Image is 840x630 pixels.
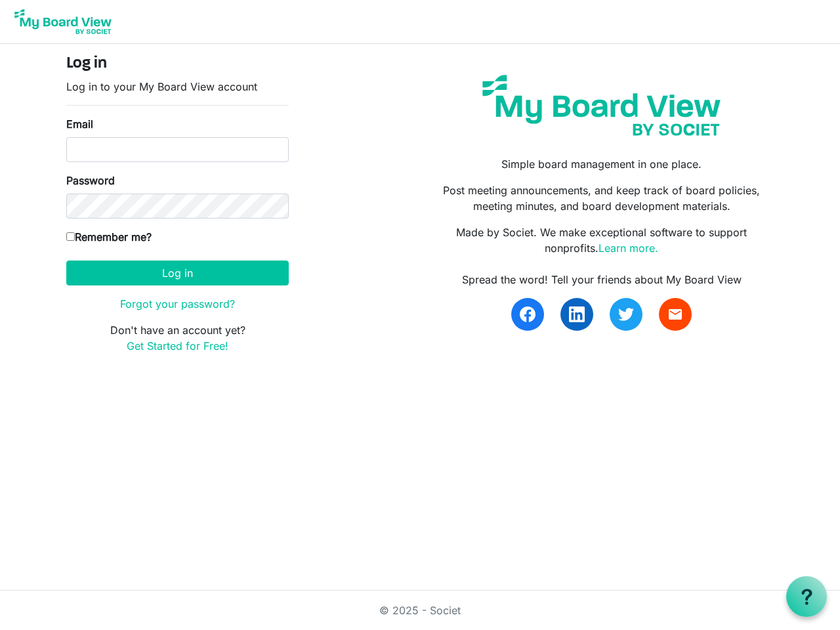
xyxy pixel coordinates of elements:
[569,306,585,322] img: linkedin.svg
[520,306,535,322] img: facebook.svg
[66,229,152,245] label: Remember me?
[430,156,774,172] p: Simple board management in one place.
[598,241,658,255] a: Learn more.
[66,54,289,73] h4: Log in
[66,322,289,354] p: Don't have an account yet?
[472,65,730,146] img: my-board-view-societ.svg
[120,297,235,310] a: Forgot your password?
[127,339,228,352] a: Get Started for Free!
[618,306,634,322] img: twitter.svg
[659,298,692,331] a: email
[66,232,75,241] input: Remember me?
[66,116,93,132] label: Email
[430,272,774,287] div: Spread the word! Tell your friends about My Board View
[66,173,115,188] label: Password
[430,224,774,256] p: Made by Societ. We make exceptional software to support nonprofits.
[10,5,115,38] img: My Board View Logo
[430,182,774,214] p: Post meeting announcements, and keep track of board policies, meeting minutes, and board developm...
[66,79,289,94] p: Log in to your My Board View account
[379,604,461,617] a: © 2025 - Societ
[66,261,289,285] button: Log in
[667,306,683,322] span: email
